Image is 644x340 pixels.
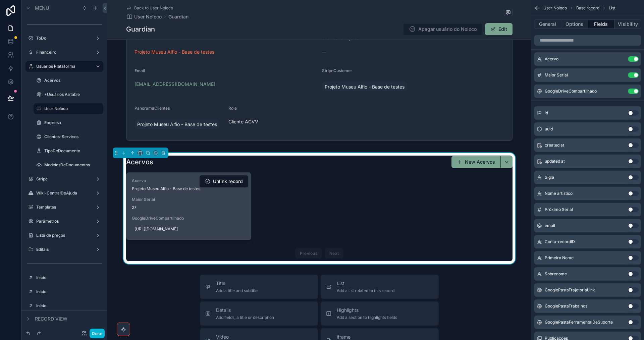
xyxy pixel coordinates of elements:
span: updated at [545,159,565,164]
span: GooglePastaFerramentalDeSuporte [545,320,613,325]
a: AcervoProjeto Museu Alfio - Base de testesMaior Serial27GoogleDriveCompartilhado[URL][DOMAIN_NAME... [126,172,251,240]
button: Done [90,329,105,338]
span: List [609,5,615,11]
button: Edit [485,23,513,35]
span: Add fields, a title or description [216,315,274,320]
span: 27 [132,205,246,210]
span: id [545,110,548,116]
span: Back to User Noloco [134,5,173,11]
span: Menu [35,5,49,11]
label: Templates [36,205,93,210]
span: Sigla [545,175,554,180]
span: Add a list related to this record [337,288,394,293]
label: User Noloco [44,106,99,111]
span: Projeto Museu Alfio - Base de testes [132,186,246,191]
span: created at [545,143,564,148]
span: Record view [35,316,67,322]
label: Início [36,289,102,294]
span: Primeiro Nome [545,255,574,261]
span: Title [216,280,258,287]
h1: Acervos [126,157,153,167]
label: Parâmetros [36,219,93,224]
span: User Noloco [543,5,567,11]
label: Stripe [36,176,93,182]
label: Financeiro [36,50,93,55]
label: Início [36,303,102,308]
button: General [534,19,561,29]
button: ListAdd a list related to this record [321,275,439,299]
span: GooglePastaTrabalhos [545,303,587,309]
span: Acervo [545,56,558,62]
h1: Guardian [126,24,155,34]
span: GoogleDriveCompartilhado [132,216,246,221]
span: Details [216,307,274,314]
label: *Usuários Airtable [44,92,102,97]
span: Nome artístico [545,191,573,196]
span: Próximo Serial [545,207,573,212]
label: ModelosDeDocumentos [44,162,102,168]
button: Fields [588,19,615,29]
span: Sobrenome [545,271,567,277]
span: Conta-recordID [545,239,575,244]
button: Visibility [614,19,641,29]
span: Add a title and subtitle [216,288,258,293]
button: Options [561,19,588,29]
a: Guardian [168,13,189,20]
label: Lista de preços [36,233,93,238]
span: [URL][DOMAIN_NAME] [135,226,243,232]
label: Empresa [44,120,102,125]
button: TitleAdd a title and subtitle [200,275,318,299]
label: Usuários Plataforma [36,64,90,69]
label: Início [36,275,102,280]
span: GoogleDriveCompartilhado [545,89,597,94]
button: Unlink record [200,175,248,187]
label: Editais [36,247,93,252]
span: Maior Serial [545,72,568,78]
span: email [545,223,555,228]
label: Clientes-Servicos [44,134,102,139]
a: User Noloco [126,13,162,20]
span: GooglePastaTrajetoriaLink [545,287,595,293]
button: DetailsAdd fields, a title or description [200,301,318,326]
button: New Acervos [451,156,500,168]
span: Base record [576,5,599,11]
span: List [337,280,394,287]
span: Maior Serial [132,197,246,202]
span: Acervo [132,178,246,183]
span: Add a section to highlights fields [337,315,397,320]
label: Wiki-CentralDeAjuda [36,190,93,196]
span: User Noloco [134,13,162,20]
label: Acervos [44,78,102,83]
button: HighlightsAdd a section to highlights fields [321,301,439,326]
span: Highlights [337,307,397,314]
a: Back to User Noloco [126,5,173,11]
label: TipoDeDocumento [44,148,102,154]
span: uuid [545,126,553,132]
label: ToDo [36,36,93,41]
